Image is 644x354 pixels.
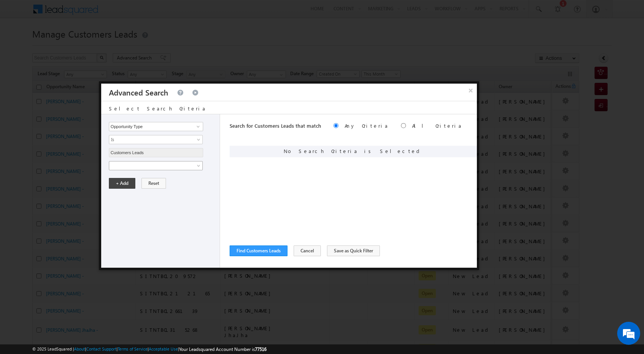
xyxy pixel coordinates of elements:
[109,105,206,112] span: Select Search Criteria
[118,346,148,351] a: Terms of Service
[327,245,380,256] button: Save as Quick Filter
[141,178,166,189] button: Reset
[109,135,203,144] a: Is
[345,122,389,129] label: Any Criteria
[109,136,192,143] span: Is
[109,122,203,131] input: Type to Search
[255,346,266,352] span: 77516
[74,346,85,351] a: About
[40,40,129,50] div: Chat with us now
[179,346,266,352] span: Your Leadsquared Account Number is
[109,84,168,101] h3: Advanced Search
[109,148,203,157] input: Type to Search
[126,4,144,22] div: Minimize live chat window
[230,146,477,157] div: No Search Criteria is Selected
[465,84,477,97] button: ×
[192,123,202,130] a: Show All Items
[109,178,135,189] button: + Add
[149,346,178,351] a: Acceptable Use
[13,40,32,50] img: d_60004797649_company_0_60004797649
[412,122,462,129] label: All Criteria
[230,245,287,256] button: Find Customers Leads
[230,122,321,129] span: Search for Customers Leads that match
[294,245,321,256] button: Cancel
[86,346,117,351] a: Contact Support
[104,236,139,247] em: Start Chat
[10,71,140,230] textarea: Type your message and hit 'Enter'
[32,346,266,353] span: © 2025 LeadSquared | | | | |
